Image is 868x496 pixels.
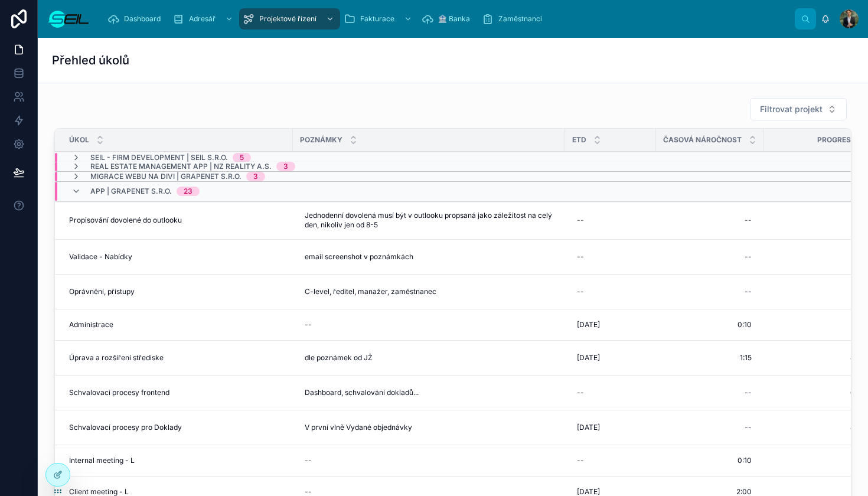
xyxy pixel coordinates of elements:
[47,9,90,28] img: App logo
[438,14,470,24] span: 🏦 Banka
[52,52,129,68] h1: Přehled úkolů
[663,315,756,334] a: 0:10
[663,383,756,402] a: --
[90,162,272,171] span: Real estate Management app | NZ Reality a.s.
[775,423,866,432] span: 85%
[69,287,286,296] a: Oprávnění, přístupy
[300,282,558,301] a: C-level, ředitel, manažer, zaměstnanec
[300,418,558,437] a: V první vlně Vydané objednávky
[738,456,752,465] span: 0:10
[738,320,752,329] span: 0:10
[572,418,649,437] a: [DATE]
[90,187,172,196] span: App | GrapeNet s.r.o.
[577,252,584,262] div: --
[572,211,649,230] a: --
[69,320,113,329] span: Administrace
[663,418,756,437] a: --
[300,315,558,334] a: --
[69,216,286,225] a: Propisování dovolené do outlooku
[300,206,558,234] a: Jednodenní dovolená musí být v outlooku propsaná jako záležitost na celý den, nikoliv jen od 8-5
[663,282,756,301] a: --
[663,211,756,230] a: --
[305,211,553,230] span: Jednodenní dovolená musí být v outlooku propsaná jako záležitost na celý den, nikoliv jen od 8-5
[745,252,752,262] div: --
[572,451,649,470] a: --
[99,6,795,32] div: scrollable content
[90,172,242,181] span: Migrace webu na Divi | GrapeNet s.r.o.
[69,353,164,363] span: Úprava a rozšíření střediske
[253,172,258,181] div: 3
[572,348,649,367] a: [DATE]
[360,14,394,24] span: Fakturace
[300,383,558,402] a: Dashboard, schvalování dokladů...
[340,8,418,30] a: Fakturace
[69,456,135,465] span: Internal meeting - L
[478,8,550,30] a: Zaměstnanci
[69,287,135,296] span: Oprávnění, přístupy
[740,353,752,363] span: 1:15
[69,252,132,262] span: Validace - Nabídky
[69,423,286,432] a: Schvalovací procesy pro Doklady
[577,456,584,465] div: --
[69,388,286,397] a: Schvalovací procesy frontend
[69,252,286,262] a: Validace - Nabídky
[305,388,419,397] span: Dashboard, schvalování dokladů...
[572,282,649,301] a: --
[577,320,600,329] span: [DATE]
[69,423,182,432] span: Schvalovací procesy pro Doklady
[90,153,228,162] span: SEIL - Firm Development | SEIL s.r.o.
[750,98,847,120] button: Select Button
[259,14,316,24] span: Projektové řízení
[418,8,478,30] a: 🏦 Banka
[305,252,413,262] span: email screenshot v poznámkách
[300,247,558,266] a: email screenshot v poznámkách
[572,135,586,145] span: ETD
[239,8,340,30] a: Projektové řízení
[577,423,600,432] span: [DATE]
[69,216,182,225] span: Propisování dovolené do outlooku
[775,353,866,363] span: 85%
[124,14,161,24] span: Dashboard
[663,451,756,470] a: 0:10
[745,216,752,225] div: --
[305,456,312,465] div: --
[663,247,756,266] a: --
[760,103,823,115] span: Filtrovat projekt
[283,162,288,171] div: 3
[498,14,542,24] span: Zaměstnanci
[775,388,866,397] span: 65%
[300,135,342,145] span: Poznámky
[69,388,169,397] span: Schvalovací procesy frontend
[745,423,752,432] div: --
[69,456,286,465] a: Internal meeting - L
[104,8,169,30] a: Dashboard
[577,216,584,225] div: --
[745,287,752,296] div: --
[184,187,192,196] div: 23
[300,348,558,367] a: dle poznámek od JŽ
[69,320,286,329] a: Administrace
[305,353,373,363] span: dle poznámek od JŽ
[577,353,600,363] span: [DATE]
[305,423,412,432] span: V první vlně Vydané objednávky
[300,451,558,470] a: --
[572,247,649,266] a: --
[189,14,216,24] span: Adresář
[169,8,239,30] a: Adresář
[663,348,756,367] a: 1:15
[69,353,286,363] a: Úprava a rozšíření střediske
[577,388,584,397] div: --
[305,320,312,329] div: --
[240,153,244,162] div: 5
[745,388,752,397] div: --
[577,287,584,296] div: --
[305,287,436,296] span: C-level, ředitel, manažer, zaměstnanec
[69,135,89,145] span: Úkol
[817,135,856,145] span: Progress
[572,315,649,334] a: [DATE]
[572,383,649,402] a: --
[663,135,742,145] span: Časová náročnost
